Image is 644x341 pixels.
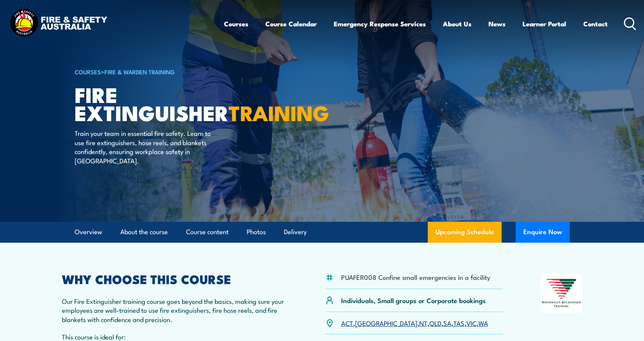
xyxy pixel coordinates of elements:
[334,14,426,34] a: Emergency Response Services
[583,14,608,34] a: Contact
[489,14,506,34] a: News
[443,318,451,327] a: SA
[120,222,168,242] a: About the course
[523,14,566,34] a: Learner Portal
[62,296,288,324] p: Our Fire Extinguisher training course goes beyond the basics, making sure your employees are well...
[75,222,102,242] a: Overview
[453,318,465,327] a: TAS
[284,222,307,242] a: Delivery
[229,96,329,128] strong: TRAINING
[541,273,583,313] img: Nationally Recognised Training logo.
[478,318,488,327] a: WA
[75,67,101,76] a: COURSES
[355,318,417,327] a: [GEOGRAPHIC_DATA]
[75,67,266,76] h6: >
[429,318,441,327] a: QLD
[341,319,488,327] p: , , , , , , ,
[341,318,353,327] a: ACT
[62,273,288,284] h2: WHY CHOOSE THIS COURSE
[419,318,427,327] a: NT
[341,296,486,305] p: Individuals, Small groups or Corporate bookings
[265,14,317,34] a: Course Calendar
[75,85,266,121] h1: Fire Extinguisher
[62,332,288,341] p: This course is ideal for:
[75,129,216,165] p: Train your team in essential fire safety. Learn to use fire extinguishers, hose reels, and blanke...
[224,14,248,34] a: Courses
[466,318,477,327] a: VIC
[341,272,490,281] li: PUAFER008 Confine small emergencies in a facility
[186,222,229,242] a: Course content
[247,222,266,242] a: Photos
[516,222,570,243] button: Enquire Now
[428,222,502,243] a: Upcoming Schedule
[104,67,175,76] a: Fire & Warden Training
[443,14,471,34] a: About Us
